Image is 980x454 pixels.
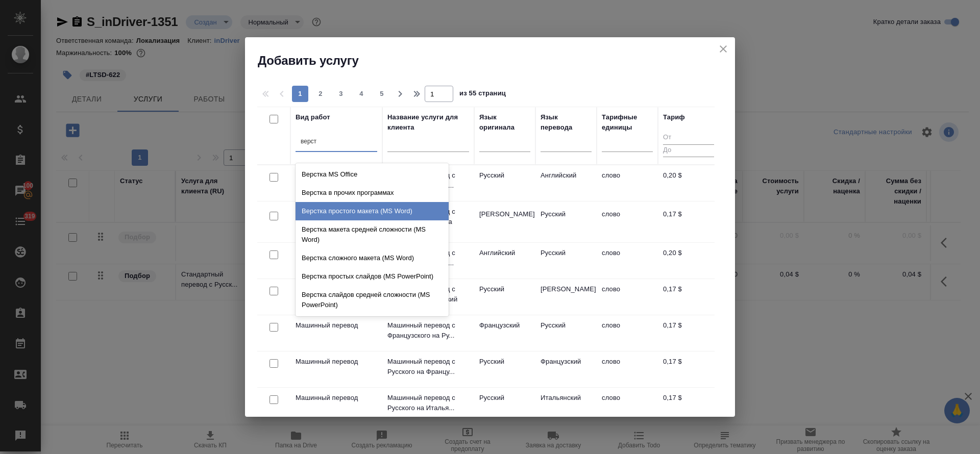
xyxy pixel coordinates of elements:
[535,204,597,240] td: Русский
[374,89,390,99] span: 5
[474,315,535,351] td: Французский
[663,112,685,122] div: Тариф
[658,243,719,279] td: 0,20 $
[296,112,330,122] div: Вид работ
[296,220,449,249] div: Верстка макета средней сложности (MS Word)
[597,279,658,315] td: слово
[296,165,449,184] div: Верстка MS Office
[535,279,597,315] td: [PERSON_NAME]
[296,184,449,202] div: Верстка в прочих программах
[296,393,377,403] p: Машинный перевод
[597,315,658,351] td: слово
[597,388,658,423] td: слово
[663,132,714,144] input: От
[658,351,719,387] td: 0,17 $
[474,243,535,279] td: Английский
[312,89,329,99] span: 2
[716,41,731,57] button: close
[296,202,449,220] div: Верстка простого макета (MS Word)
[296,357,377,367] p: Машинный перевод
[541,112,592,133] div: Язык перевода
[296,314,449,333] div: Верстка сложных слайдов (MS PowerPoint)
[353,89,370,99] span: 4
[459,87,506,102] span: из 55 страниц
[353,86,370,102] button: 4
[658,279,719,315] td: 0,17 $
[474,204,535,240] td: [PERSON_NAME]
[658,315,719,351] td: 0,17 $
[479,112,530,133] div: Язык оригинала
[597,204,658,240] td: слово
[602,112,653,133] div: Тарифные единицы
[312,86,329,102] button: 2
[387,357,469,377] p: Машинный перевод с Русского на Францу...
[474,388,535,423] td: Русский
[474,279,535,315] td: Русский
[658,204,719,240] td: 0,17 $
[535,388,597,423] td: Итальянский
[333,86,349,102] button: 3
[387,112,469,133] div: Название услуги для клиента
[387,320,469,341] p: Машинный перевод с Французского на Ру...
[535,351,597,387] td: Французский
[333,89,349,99] span: 3
[296,286,449,314] div: Верстка слайдов средней сложности (MS PowerPoint)
[296,249,449,267] div: Верстка сложного макета (MS Word)
[658,388,719,423] td: 0,17 $
[535,165,597,201] td: Английский
[658,165,719,201] td: 0,20 $
[296,267,449,286] div: Верстка простых слайдов (MS PowerPoint)
[387,393,469,413] p: Машинный перевод с Русского на Италья...
[474,351,535,387] td: Русский
[597,243,658,279] td: слово
[474,165,535,201] td: Русский
[374,86,390,102] button: 5
[597,165,658,201] td: слово
[535,243,597,279] td: Русский
[597,351,658,387] td: слово
[258,53,735,69] h2: Добавить услугу
[296,320,377,331] p: Машинный перевод
[535,315,597,351] td: Русский
[663,144,714,157] input: До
